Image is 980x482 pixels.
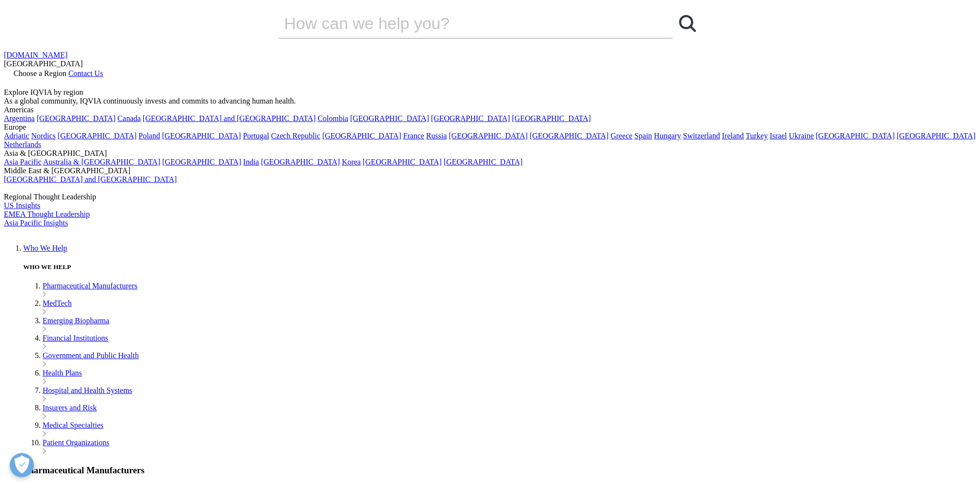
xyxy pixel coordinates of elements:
[4,114,35,122] a: Argentina
[10,453,34,477] button: Präferenzen öffnen
[673,9,702,38] a: Search
[43,404,97,412] a: Insurers and Risk
[362,158,441,166] a: [GEOGRAPHIC_DATA]
[43,438,109,447] a: Patient Organizations
[4,175,177,183] a: [GEOGRAPHIC_DATA] and [GEOGRAPHIC_DATA]
[4,97,976,105] div: As a global community, IQVIA continuously invests and commits to advancing human health.
[43,158,160,166] a: Australia & [GEOGRAPHIC_DATA]
[769,132,787,140] a: Israel
[342,158,361,166] a: Korea
[14,69,66,77] span: Choose a Region
[143,114,316,122] a: [GEOGRAPHIC_DATA] and [GEOGRAPHIC_DATA]
[138,132,160,140] a: Poland
[815,132,894,140] a: [GEOGRAPHIC_DATA]
[426,132,447,140] a: Russia
[4,149,976,158] div: Asia & [GEOGRAPHIC_DATA]
[4,201,40,210] a: US Insights
[4,166,976,175] div: Middle East & [GEOGRAPHIC_DATA]
[4,219,68,227] a: Asia Pacific Insights
[43,299,72,307] a: MedTech
[746,132,768,140] a: Turkey
[4,193,976,201] div: Regional Thought Leadership
[610,132,632,140] a: Greece
[431,114,510,122] a: [GEOGRAPHIC_DATA]
[278,9,645,38] input: Search
[529,132,608,140] a: [GEOGRAPHIC_DATA]
[4,210,90,218] a: EMEA Thought Leadership
[722,132,744,140] a: Ireland
[897,132,976,140] a: [GEOGRAPHIC_DATA]
[23,263,976,271] h5: WHO WE HELP
[317,114,348,122] a: Colombia
[512,114,591,122] a: [GEOGRAPHIC_DATA]
[4,123,976,132] div: Europe
[4,105,976,114] div: Americas
[403,132,424,140] a: France
[162,132,241,140] a: [GEOGRAPHIC_DATA]
[634,132,652,140] a: Spain
[350,114,429,122] a: [GEOGRAPHIC_DATA]
[4,60,976,68] div: [GEOGRAPHIC_DATA]
[243,158,259,166] a: India
[23,244,67,252] a: Who We Help
[58,132,136,140] a: [GEOGRAPHIC_DATA]
[68,69,103,77] a: Contact Us
[322,132,401,140] a: [GEOGRAPHIC_DATA]
[243,132,269,140] a: Portugal
[4,51,68,59] a: [DOMAIN_NAME]
[4,158,42,166] a: Asia Pacific
[789,132,814,140] a: Ukraine
[162,158,241,166] a: [GEOGRAPHIC_DATA]
[43,386,132,394] a: Hospital and Health Systems
[271,132,320,140] a: Czech Republic
[43,282,137,290] a: Pharmaceutical Manufacturers
[654,132,681,140] a: Hungary
[43,421,104,429] a: Medical Specialties
[43,369,82,377] a: Health Plans
[444,158,523,166] a: [GEOGRAPHIC_DATA]
[43,316,109,325] a: Emerging Biopharma
[4,88,976,97] div: Explore IQVIA by region
[4,140,41,149] a: Netherlands
[23,465,675,476] h3: Pharmaceutical Manufacturers
[449,132,528,140] a: [GEOGRAPHIC_DATA]
[43,351,139,360] a: Government and Public Health
[43,334,108,342] a: Financial Institutions
[31,132,56,140] a: Nordics
[37,114,116,122] a: [GEOGRAPHIC_DATA]
[4,132,29,140] a: Adriatic
[118,114,141,122] a: Canada
[261,158,340,166] a: [GEOGRAPHIC_DATA]
[679,15,696,32] svg: Search
[683,132,720,140] a: Switzerland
